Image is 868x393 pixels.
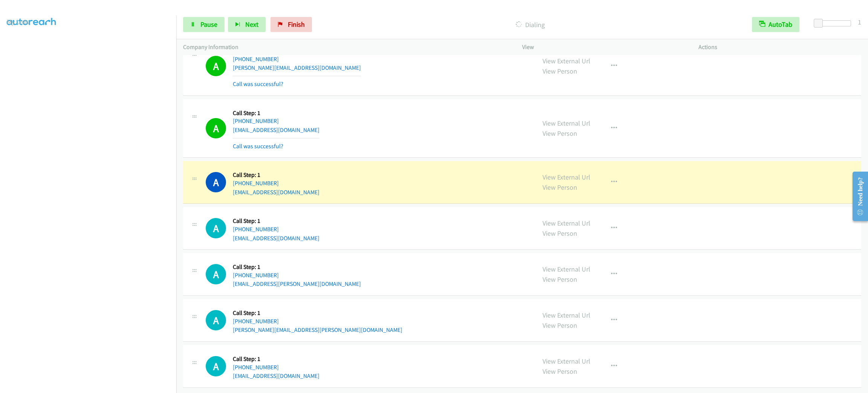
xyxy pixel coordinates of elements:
a: View External Url [542,219,590,227]
p: Dialing [322,20,738,30]
p: View [522,43,685,52]
a: [PHONE_NUMBER] [233,117,279,124]
a: [EMAIL_ADDRESS][DOMAIN_NAME] [233,126,319,134]
a: [EMAIL_ADDRESS][DOMAIN_NAME] [233,189,319,196]
a: View Person [542,321,577,330]
div: The call is yet to be attempted [206,218,226,238]
h5: Call Step: 1 [233,263,361,271]
iframe: Resource Center [846,166,868,226]
a: View Person [542,229,577,238]
a: [EMAIL_ADDRESS][DOMAIN_NAME] [233,372,319,379]
span: Pause [200,20,217,29]
h5: Call Step: 1 [233,217,319,225]
div: The call is yet to be attempted [206,356,226,376]
h5: Call Step: 1 [233,109,319,117]
a: [PERSON_NAME][EMAIL_ADDRESS][PERSON_NAME][DOMAIN_NAME] [233,326,402,333]
a: [PHONE_NUMBER] [233,226,279,233]
a: [PHONE_NUMBER] [233,364,279,371]
h1: A [206,118,226,138]
iframe: To enrich screen reader interactions, please activate Accessibility in Grammarly extension settings [7,34,176,392]
a: Finish [270,17,312,32]
a: [PHONE_NUMBER] [233,272,279,279]
p: Actions [698,43,861,52]
a: [EMAIL_ADDRESS][PERSON_NAME][DOMAIN_NAME] [233,280,361,287]
a: View External Url [542,119,590,127]
a: View External Url [542,265,590,273]
div: 1 [858,17,861,27]
h1: A [206,56,226,76]
a: Pause [183,17,225,32]
a: Call was successful? [233,143,283,150]
a: My Lists [7,17,29,26]
span: Next [245,20,258,29]
a: View Person [542,67,577,75]
a: View Person [542,129,577,138]
a: View External Url [542,357,590,365]
button: AutoTab [752,17,799,32]
a: View Person [542,275,577,284]
h5: Call Step: 1 [233,171,319,179]
h1: A [206,310,226,330]
a: View External Url [542,57,590,65]
a: View Person [542,183,577,192]
h1: A [206,218,226,238]
a: Call was successful? [233,80,283,88]
span: Finish [288,20,305,29]
a: View External Url [542,173,590,181]
a: [PHONE_NUMBER] [233,318,279,325]
a: View External Url [542,311,590,319]
h1: A [206,356,226,376]
a: View Person [542,367,577,376]
a: [PERSON_NAME][EMAIL_ADDRESS][DOMAIN_NAME] [233,64,361,71]
a: [PHONE_NUMBER] [233,180,279,187]
a: [PHONE_NUMBER] [233,55,279,63]
h1: A [206,264,226,284]
h5: Call Step: 1 [233,355,319,363]
h1: A [206,172,226,192]
button: Next [228,17,266,32]
a: [EMAIL_ADDRESS][DOMAIN_NAME] [233,235,319,242]
h5: Call Step: 1 [233,309,402,317]
p: Company Information [183,43,509,52]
